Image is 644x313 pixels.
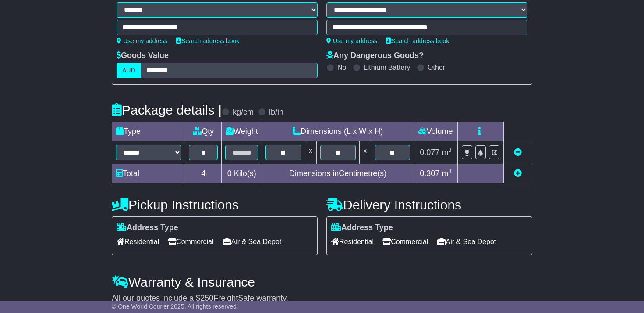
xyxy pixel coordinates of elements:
[112,164,185,183] td: Total
[112,294,532,303] div: All our quotes include a $ FreightSafe warranty.
[386,37,449,44] a: Search address book
[448,147,452,153] sup: 3
[222,122,262,141] td: Weight
[117,223,178,233] label: Address Type
[442,148,452,157] span: m
[382,235,428,248] span: Commercial
[222,164,262,183] td: Kilo(s)
[437,235,496,248] span: Air & Sea Depot
[414,122,457,141] td: Volume
[364,63,410,72] label: Lithium Battery
[176,37,239,44] a: Search address book
[112,303,238,310] span: © One World Courier 2025. All rights reserved.
[185,164,222,183] td: 4
[200,294,213,302] span: 250
[326,51,424,61] label: Any Dangerous Goods?
[112,198,318,212] h4: Pickup Instructions
[227,169,232,178] span: 0
[337,63,346,72] label: No
[420,148,439,157] span: 0.077
[223,235,282,248] span: Air & Sea Depot
[359,141,371,164] td: x
[233,108,254,117] label: kg/cm
[112,103,222,117] h4: Package details |
[428,63,445,72] label: Other
[442,169,452,178] span: m
[168,235,213,248] span: Commercial
[262,164,414,183] td: Dimensions in Centimetre(s)
[185,122,222,141] td: Qty
[117,37,167,44] a: Use my address
[262,122,414,141] td: Dimensions (L x W x H)
[514,148,522,157] a: Remove this item
[331,223,393,233] label: Address Type
[448,168,452,174] sup: 3
[117,235,159,248] span: Residential
[305,141,316,164] td: x
[117,51,169,61] label: Goods Value
[117,63,141,78] label: AUD
[326,37,377,44] a: Use my address
[112,275,532,289] h4: Warranty & Insurance
[331,235,374,248] span: Residential
[326,198,532,212] h4: Delivery Instructions
[514,169,522,178] a: Add new item
[420,169,439,178] span: 0.307
[269,108,283,117] label: lb/in
[112,122,185,141] td: Type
